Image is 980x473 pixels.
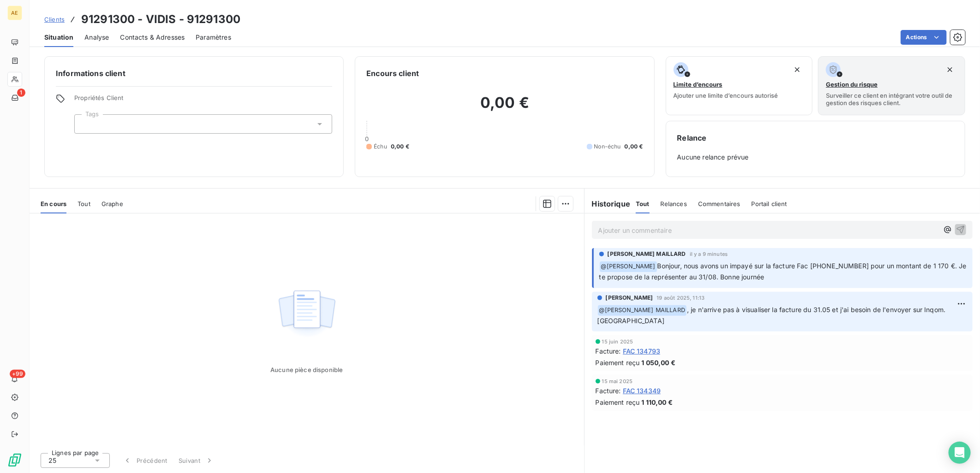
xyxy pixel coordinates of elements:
span: il y a 9 minutes [690,251,728,257]
img: Empty state [277,285,336,343]
span: Paiement reçu [596,358,640,367]
span: Commentaires [698,200,741,207]
h2: 0,00 € [366,94,643,121]
span: 15 juin 2025 [602,339,633,344]
a: 1 [7,90,22,105]
span: 1 050,00 € [642,358,676,367]
span: 0,00 € [625,142,643,151]
a: Clients [44,15,65,24]
span: , je n'arrive pas à visualiser la facture du 31.05 et j'ai besoin de l'envoyer sur Inqom. [GEOGRA... [598,306,948,325]
span: Tout [636,200,650,207]
span: En cours [41,200,66,207]
span: 25 [48,456,56,465]
span: Paiement reçu [596,397,640,407]
span: Propriétés Client [74,94,332,107]
span: Échu [374,142,387,151]
span: 1 110,00 € [642,397,673,407]
h6: Encours client [366,68,419,79]
span: Non-échu [594,142,621,151]
span: Aucune relance prévue [677,153,954,162]
span: Ajouter une limite d’encours autorisé [674,92,778,99]
span: Limite d’encours [674,81,723,88]
button: Limite d’encoursAjouter une limite d’encours autorisé [666,56,813,115]
span: Gestion du risque [826,81,878,88]
span: Paramètres [196,33,231,42]
span: @ [PERSON_NAME] MAILLARD [598,305,687,316]
span: Facture : [596,386,621,396]
input: Ajouter une valeur [82,120,90,128]
span: Surveiller ce client en intégrant votre outil de gestion des risques client. [826,92,957,106]
h6: Historique [585,198,631,209]
span: Situation [44,33,73,42]
button: Gestion du risqueSurveiller ce client en intégrant votre outil de gestion des risques client. [818,56,965,115]
span: 0,00 € [391,142,409,151]
span: Aucune pièce disponible [270,366,343,373]
span: FAC 134793 [623,346,661,356]
span: Tout [78,200,90,207]
span: Graphe [102,200,123,207]
h3: 91291300 - VIDIS - 91291300 [81,11,240,28]
span: 1 [17,89,25,97]
span: Relances [661,200,687,207]
span: +99 [10,370,25,378]
span: 0 [365,135,369,142]
div: AE [7,6,22,20]
span: Portail client [752,200,787,207]
span: Bonjour, nous avons un impayé sur la facture Fac [PHONE_NUMBER] pour un montant de 1 170 €. Je te... [599,262,968,281]
span: Clients [44,16,65,23]
button: Suivant [173,451,220,470]
h6: Relance [677,132,954,143]
img: Logo LeanPay [7,453,22,467]
h6: Informations client [56,68,332,79]
span: [PERSON_NAME] MAILLARD [608,250,686,258]
span: FAC 134349 [623,386,661,396]
span: [PERSON_NAME] [606,294,653,302]
span: Contacts & Adresses [120,33,185,42]
div: Open Intercom Messenger [949,442,971,464]
span: @ [PERSON_NAME] [600,261,657,272]
span: Analyse [84,33,109,42]
span: 15 mai 2025 [602,378,633,384]
button: Précédent [117,451,173,470]
span: Facture : [596,346,621,356]
span: 19 août 2025, 11:13 [657,295,705,301]
button: Actions [901,30,947,45]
